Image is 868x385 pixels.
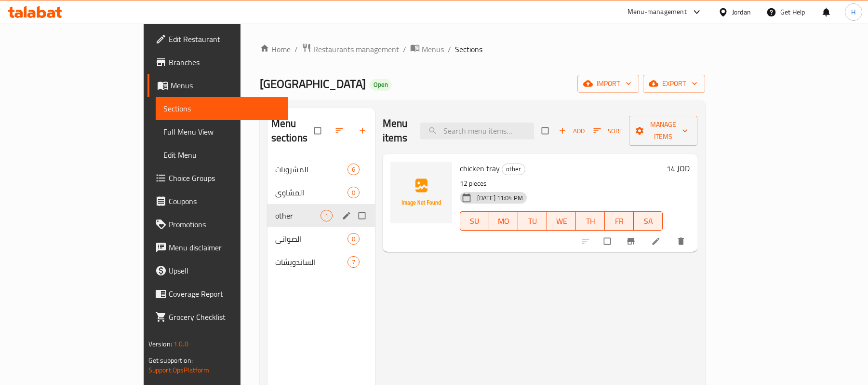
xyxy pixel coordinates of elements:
button: SU [460,211,489,231]
a: Support.OpsPlatform [148,364,210,376]
span: Full Menu View [163,126,281,137]
a: Choice Groups [147,166,289,190]
span: 0 [348,188,359,197]
div: الصواني0 [267,227,375,250]
div: المشروبات6 [267,158,375,181]
span: Sections [163,103,281,114]
button: Manage items [629,116,697,146]
div: المشاوي0 [267,181,375,204]
span: Sort items [587,124,629,138]
nav: breadcrumb [260,43,706,55]
span: TU [522,214,543,228]
span: Coverage Report [169,288,281,300]
button: TU [518,211,547,231]
a: Edit Restaurant [147,27,289,51]
span: Menu disclaimer [169,242,281,253]
span: الساندويشات [275,256,347,268]
span: [DATE] 11:04 PM [473,193,527,203]
div: other [502,164,525,175]
span: [GEOGRAPHIC_DATA] [260,73,366,95]
button: Branch-specific-item [620,231,643,252]
li: / [448,43,451,55]
div: items [347,233,360,245]
span: Manage items [637,119,690,143]
span: other [502,164,525,175]
a: Edit menu item [651,236,663,246]
span: 7 [348,258,359,267]
span: Menus [171,80,281,91]
button: export [643,75,705,93]
span: Branches [169,56,281,68]
span: Version: [148,338,172,350]
button: import [577,75,639,93]
h6: 14 JOD [667,162,690,175]
a: Promotions [147,213,289,236]
span: Coupons [169,195,281,207]
span: H [851,7,855,17]
span: SA [638,214,659,228]
span: import [585,78,631,90]
a: Menu disclaimer [147,236,289,259]
span: Open [370,81,392,89]
a: Menus [410,43,444,55]
div: Open [370,79,392,91]
div: الساندويشات7 [267,250,375,274]
a: Restaurants management [302,43,399,55]
span: WE [551,214,572,228]
a: Menus [147,74,289,97]
span: 0 [348,234,359,244]
button: delete [670,231,694,252]
span: other [275,210,320,221]
span: 6 [348,165,359,174]
span: Sort sections [329,120,352,141]
li: / [403,43,406,55]
a: Branches [147,51,289,74]
div: items [347,187,360,198]
a: Full Menu View [156,120,289,143]
button: Sort [591,124,625,138]
div: items [347,164,360,175]
button: FR [605,211,634,231]
span: الصواني [275,233,347,245]
button: MO [489,211,518,231]
button: Add [556,124,587,138]
a: Grocery Checklist [147,305,289,329]
span: Promotions [169,219,281,230]
span: Get support on: [148,354,193,367]
span: Edit Restaurant [169,33,281,45]
a: Coupons [147,190,289,213]
div: items [347,256,360,268]
span: Restaurants management [313,43,399,55]
span: المشروبات [275,164,347,175]
span: export [651,78,697,90]
span: Choice Groups [169,172,281,184]
span: 1.0.0 [174,338,188,350]
a: Coverage Report [147,282,289,305]
button: TH [576,211,605,231]
span: 1 [321,211,332,220]
a: Edit Menu [156,143,289,166]
span: SU [464,214,485,228]
button: Add section [352,120,375,141]
span: Select all sections [308,122,329,140]
span: Edit Menu [163,149,281,161]
a: Upsell [147,259,289,282]
button: WE [547,211,576,231]
nav: Menu sections [267,154,375,277]
div: Menu-management [628,6,687,18]
button: SA [634,211,663,231]
input: search [420,123,534,139]
a: Sections [156,97,289,120]
span: Sections [455,43,482,55]
span: المشاوي [275,187,347,198]
span: Menus [422,43,444,55]
p: 12 pieces [460,178,663,190]
h2: Menu items [383,116,409,145]
span: MO [493,214,514,228]
span: chicken tray [460,161,500,176]
span: Sort [593,125,623,137]
span: Add [559,125,585,137]
span: Add item [556,124,587,138]
div: Jordan [732,7,751,17]
button: edit [340,209,355,222]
